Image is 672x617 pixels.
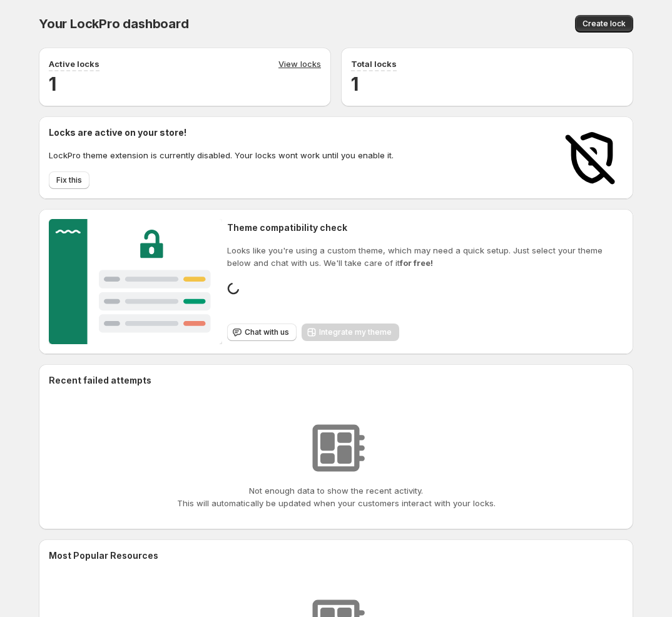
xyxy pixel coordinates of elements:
[227,244,623,269] p: Looks like you're using a custom theme, which may need a quick setup. Just select your theme belo...
[245,327,289,337] span: Chat with us
[49,149,394,161] p: LockPro theme extension is currently disabled. Your locks wont work until you enable it.
[305,417,367,479] img: No resources found
[56,175,82,185] span: Fix this
[351,58,397,70] p: Total locks
[49,219,222,344] img: Customer support
[583,19,626,29] span: Create lock
[227,324,297,341] button: Chat with us
[575,15,633,33] button: Create lock
[49,549,623,562] h2: Most Popular Resources
[400,258,433,268] strong: for free!
[49,171,89,189] button: Fix this
[351,71,623,96] h2: 1
[227,222,623,234] h2: Theme compatibility check
[49,58,99,70] p: Active locks
[278,58,321,71] a: View locks
[177,484,496,509] p: Not enough data to show the recent activity. This will automatically be updated when your custome...
[49,374,151,387] h2: Recent failed attempts
[561,126,623,189] img: Locks disabled
[39,16,189,31] span: Your LockPro dashboard
[49,71,321,96] h2: 1
[49,126,394,139] h2: Locks are active on your store!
